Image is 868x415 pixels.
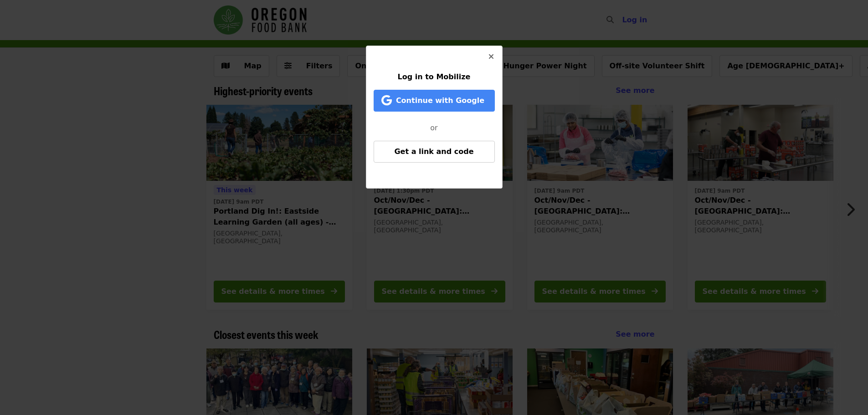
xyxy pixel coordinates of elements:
[374,90,495,112] button: Continue with Google
[430,123,437,132] span: or
[394,147,473,156] span: Get a link and code
[374,141,495,163] button: Get a link and code
[396,96,484,105] span: Continue with Google
[488,52,494,61] i: times icon
[480,46,502,68] button: Close
[398,72,471,81] span: Log in to Mobilize
[381,94,392,107] i: google icon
